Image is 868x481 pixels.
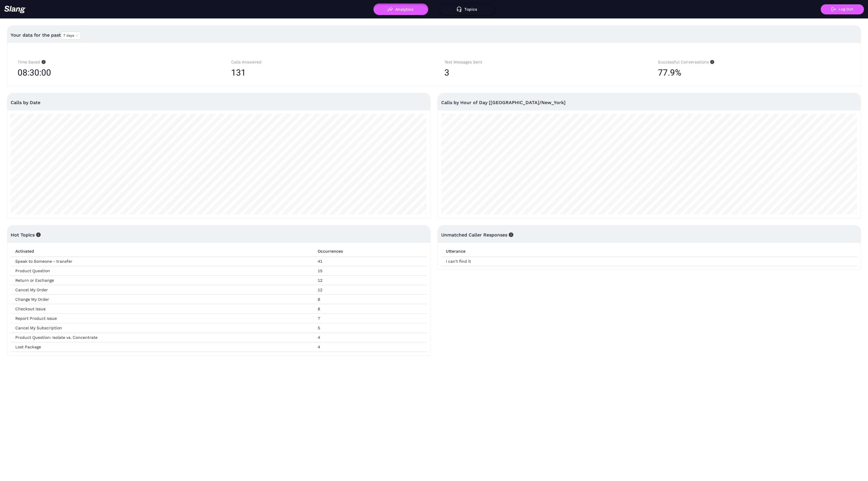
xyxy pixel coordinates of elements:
button: Log Out [821,4,864,14]
td: 12 [313,285,427,295]
span: 77.9% [658,65,681,80]
span: Successful Conversations [658,60,714,64]
span: Hot Topics [11,232,41,238]
span: Time Saved [18,60,46,64]
td: Report Product Issue [11,314,313,323]
div: Text Messages Sent [444,59,637,65]
td: I can't find it [441,257,857,266]
button: Analytics [373,3,428,15]
td: Product Question: Isolate vs. Concentrate [11,333,313,342]
td: Cancel My Order [11,285,313,295]
td: 8 [313,304,427,314]
td: 15 [313,266,427,276]
td: 8 [313,295,427,304]
a: Analytics [373,7,428,11]
td: 4 [313,333,427,342]
span: info-circle [40,60,46,64]
td: 41 [313,257,427,266]
div: Calls by Hour of Day [[GEOGRAPHIC_DATA]/New_York] [441,93,857,112]
td: Cancel My Subscription [11,323,313,333]
span: 08:30:00 [18,65,51,80]
div: Calls by Date [11,93,427,112]
td: Product Question [11,266,313,276]
div: Your data for the past [11,28,857,42]
span: info-circle [507,232,513,237]
td: Lost Package [11,342,313,352]
td: Change My Order [11,295,313,304]
td: 12 [313,276,427,285]
td: 4 [313,342,427,352]
th: Occurrences [313,246,427,257]
td: 7 [313,314,427,323]
span: info-circle [709,60,714,64]
span: 7 days [63,32,78,39]
th: Activated [11,246,313,257]
td: Speak to Someone - transfer [11,257,313,266]
span: 3 [444,67,449,78]
td: Checkout Issue [11,304,313,314]
td: Return or Exchange [11,276,313,285]
img: 623511267c55cb56e2f2a487_logo2.png [4,5,26,13]
button: Topics [440,3,495,15]
span: 131 [231,67,246,78]
span: Unmatched Caller Responses [441,232,513,238]
div: Calls Answered [231,59,424,65]
th: Utterance [441,246,857,257]
td: 5 [313,323,427,333]
span: info-circle [35,232,41,237]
